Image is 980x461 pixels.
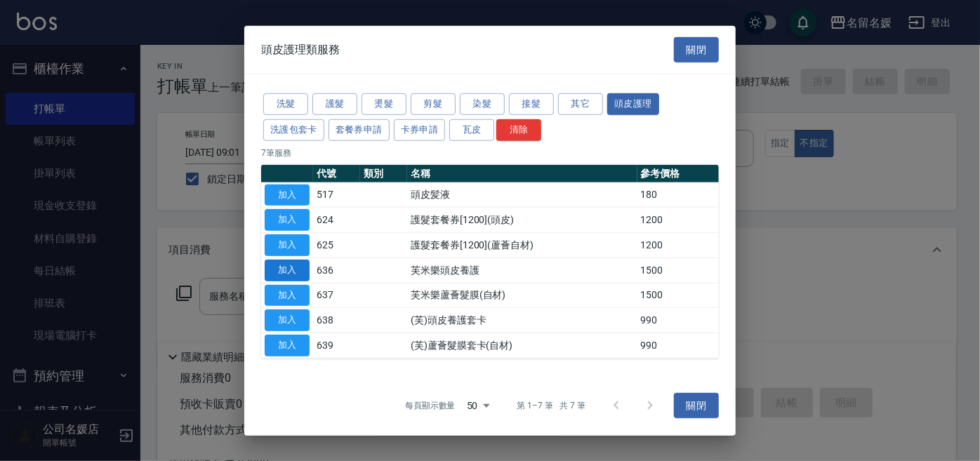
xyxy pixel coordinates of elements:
[312,93,357,115] button: 護髮
[313,208,360,233] td: 624
[674,392,719,418] button: 關閉
[637,208,719,233] td: 1200
[407,283,637,308] td: 芙米樂蘆薈髮膜(自材)
[637,258,719,283] td: 1500
[313,182,360,208] td: 517
[558,93,603,115] button: 其它
[313,308,360,333] td: 638
[362,93,406,115] button: 燙髮
[407,258,637,283] td: 芙米樂頭皮養護
[407,333,637,358] td: (芙)蘆薈髮膜套卡(自材)
[607,93,659,115] button: 頭皮護理
[265,335,310,356] button: 加入
[407,308,637,333] td: (芙)頭皮養護套卡
[407,208,637,233] td: 護髮套餐券[1200](頭皮)
[460,93,505,115] button: 染髮
[394,119,446,141] button: 卡券申請
[265,260,310,281] button: 加入
[265,284,310,306] button: 加入
[517,399,585,412] p: 第 1–7 筆 共 7 筆
[637,333,719,358] td: 990
[509,93,554,115] button: 接髮
[265,309,310,331] button: 加入
[637,232,719,258] td: 1200
[637,164,719,182] th: 參考價格
[265,209,310,231] button: 加入
[263,93,308,115] button: 洗髮
[496,119,541,141] button: 清除
[313,164,360,182] th: 代號
[411,93,456,115] button: 剪髮
[265,234,310,256] button: 加入
[407,164,637,182] th: 名稱
[407,232,637,258] td: 護髮套餐券[1200](蘆薈自材)
[637,182,719,208] td: 180
[263,119,324,141] button: 洗護包套卡
[407,182,637,208] td: 頭皮髪液
[449,119,494,141] button: 瓦皮
[461,387,495,425] div: 50
[313,283,360,308] td: 637
[405,399,456,412] p: 每頁顯示數量
[674,36,719,62] button: 關閉
[637,308,719,333] td: 990
[313,333,360,358] td: 639
[637,283,719,308] td: 1500
[313,232,360,258] td: 625
[261,146,719,159] p: 7 筆服務
[360,164,407,182] th: 類別
[329,119,390,141] button: 套餐券申請
[265,184,310,206] button: 加入
[261,43,340,57] span: 頭皮護理類服務
[313,258,360,283] td: 636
